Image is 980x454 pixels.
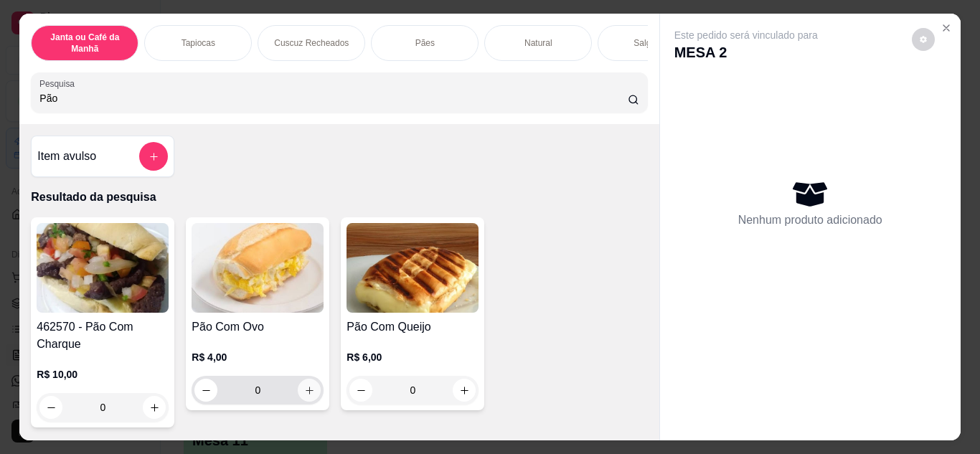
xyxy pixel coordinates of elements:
[39,77,80,90] label: Pesquisa
[39,91,628,105] input: Pesquisa
[738,212,882,229] p: Nenhum produto adicionado
[415,37,435,49] p: Pães
[31,189,647,206] p: Resultado da pesquisa
[39,396,62,419] button: decrease-product-quantity
[43,32,126,55] p: Janta ou Café da Manhã
[524,37,552,49] p: Natural
[37,318,169,353] h4: 462570 - Pão Com Charque
[143,396,166,419] button: increase-product-quantity
[347,318,479,336] h4: Pão Com Queijo
[194,379,217,402] button: decrease-product-quantity
[37,367,169,382] p: R$ 10,00
[37,148,96,165] h4: Item avulso
[192,350,324,364] p: R$ 4,00
[912,28,935,51] button: decrease-product-quantity
[674,42,818,62] p: MESA 2
[349,379,372,402] button: decrease-product-quantity
[182,37,215,49] p: Tapiocas
[274,37,349,49] p: Cuscuz Recheados
[674,28,818,42] p: Este pedido será vinculado para
[453,379,476,402] button: increase-product-quantity
[633,37,669,49] p: Salgados
[37,223,169,313] img: product-image
[298,379,321,402] button: increase-product-quantity
[347,350,479,364] p: R$ 6,00
[139,142,168,171] button: add-separate-item
[192,318,324,336] h4: Pão Com Ovo
[347,223,479,313] img: product-image
[935,16,958,39] button: Close
[192,223,324,313] img: product-image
